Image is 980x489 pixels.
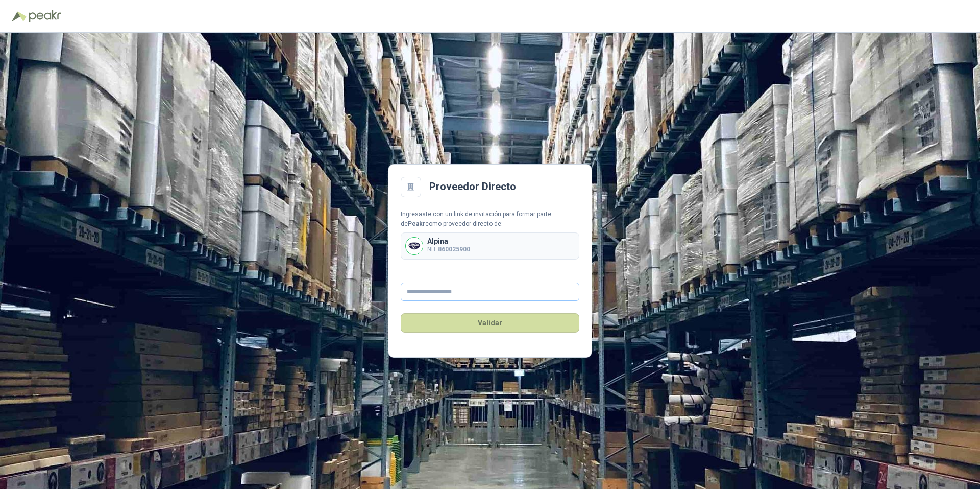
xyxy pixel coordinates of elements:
[406,238,423,254] img: Company Logo
[408,220,425,227] b: Peakr
[12,11,27,21] img: Logo
[427,238,470,245] p: Alpina
[401,209,579,229] div: Ingresaste con un link de invitación para formar parte de como proveedor directo de:
[429,179,516,195] h2: Proveedor Directo
[29,10,61,22] img: Peakr
[401,313,579,333] button: Validar
[427,245,470,254] p: NIT
[438,246,470,253] b: 860025900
